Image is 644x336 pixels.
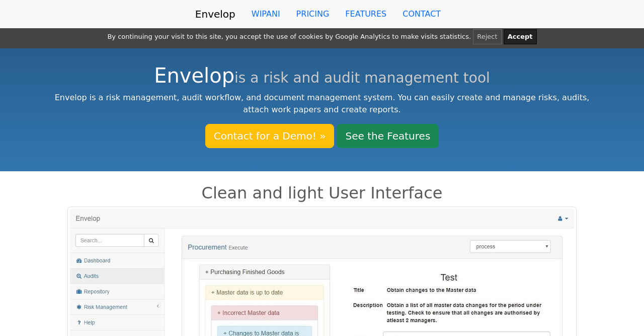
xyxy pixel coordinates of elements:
span: By continuing your visit to this site, you accept the use of cookies by Google Analytics to make ... [107,33,471,40]
a: Contact for a Demo! » [205,124,335,148]
p: Envelop is a risk management, audit workflow, and document management system. You can easily crea... [51,92,593,116]
button: Accept [504,29,537,44]
a: WIPANI [244,4,288,24]
a: FEATURES [337,4,394,24]
a: CONTACT [394,4,449,24]
small: is a risk and audit management tool [234,70,490,86]
button: Reject [473,29,501,44]
h1: Envelop [51,63,593,88]
a: Envelop [195,4,235,24]
a: See the Features [337,124,439,148]
a: PRICING [288,4,338,24]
